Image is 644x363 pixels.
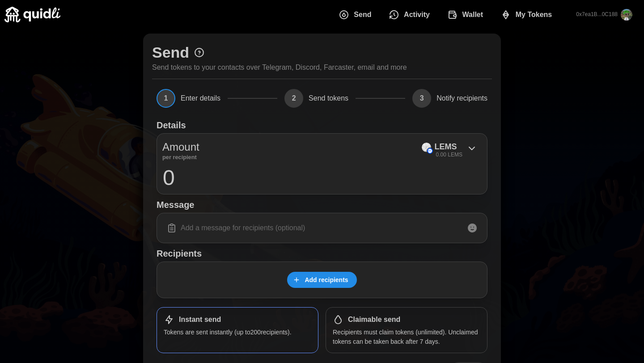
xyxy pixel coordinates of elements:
[162,155,199,160] p: per recipient
[412,89,487,108] button: 3Notify recipients
[493,5,562,24] button: My Tokens
[179,315,221,325] h1: Instant send
[309,95,348,102] span: Send tokens
[404,6,430,24] span: Activity
[157,199,487,211] h1: Message
[152,62,407,73] p: Send tokens to your contacts over Telegram, Discord, Farcaster, email and more
[157,89,175,108] span: 1
[462,6,483,24] span: Wallet
[348,315,400,325] h1: Claimable send
[152,42,189,62] h1: Send
[181,95,220,102] span: Enter details
[164,328,311,337] p: Tokens are sent instantly (up to 200 recipients).
[162,139,199,155] p: Amount
[354,6,371,24] span: Send
[333,328,480,346] p: Recipients must claim tokens (unlimited). Unclaimed tokens can be taken back after 7 days.
[422,143,431,152] img: LEMS (on Base)
[157,89,220,108] button: 1Enter details
[4,7,60,22] img: Quidli
[412,89,431,108] span: 3
[436,95,487,102] span: Notify recipients
[576,11,618,18] p: 0x7ea1B...0C188
[440,5,493,24] button: Wallet
[381,5,440,24] button: Activity
[516,6,552,24] span: My Tokens
[284,89,303,108] span: 2
[305,272,348,287] span: Add recipients
[157,248,487,259] h1: Recipients
[284,89,348,108] button: 2Send tokens
[162,166,482,189] input: 0
[287,272,356,288] button: Add recipients
[621,9,632,21] img: original
[332,5,382,24] button: Send
[157,119,186,131] h1: Details
[436,151,462,159] p: 0.00 LEMS
[435,140,457,153] p: LEMS
[569,2,640,28] button: 0x7ea1B...0C188
[162,219,482,237] input: Add a message for recipients (optional)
